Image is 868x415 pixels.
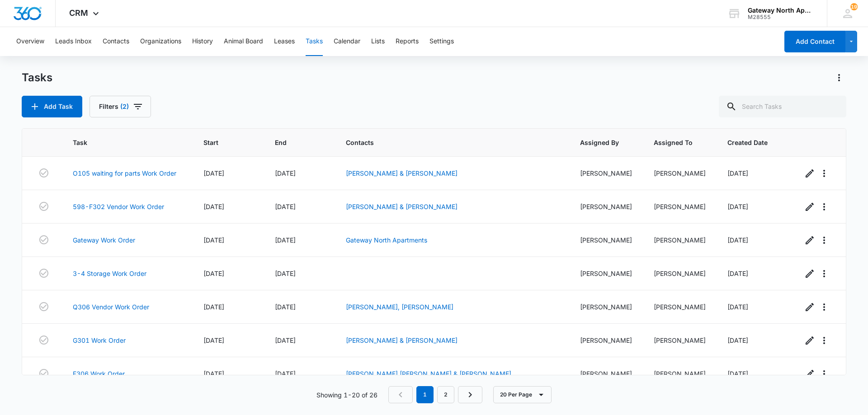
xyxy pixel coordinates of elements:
[654,202,706,211] div: [PERSON_NAME]
[493,386,552,403] button: 20 Per Page
[55,27,92,56] button: Leads Inbox
[275,336,296,344] span: [DATE]
[580,269,632,278] div: [PERSON_NAME]
[850,3,858,10] span: 19
[73,369,125,378] a: F306 Work Order
[458,386,482,403] a: Next Page
[580,336,632,345] div: [PERSON_NAME]
[203,203,224,210] span: [DATE]
[727,169,748,177] span: [DATE]
[654,336,706,345] div: [PERSON_NAME]
[346,138,545,147] span: Contacts
[73,235,135,245] a: Gateway Work Order
[203,138,240,147] span: Start
[192,27,213,56] button: History
[580,302,632,312] div: [PERSON_NAME]
[275,203,296,210] span: [DATE]
[103,27,129,56] button: Contacts
[719,96,846,117] input: Search Tasks
[727,270,748,277] span: [DATE]
[580,369,632,378] div: [PERSON_NAME]
[16,27,44,56] button: Overview
[346,169,458,177] a: [PERSON_NAME] & [PERSON_NAME]
[371,27,385,56] button: Lists
[580,168,632,178] div: [PERSON_NAME]
[580,138,619,147] span: Assigned By
[850,3,858,10] div: notifications count
[748,14,814,20] div: account id
[727,236,748,244] span: [DATE]
[654,369,706,378] div: [PERSON_NAME]
[274,27,295,56] button: Leases
[346,203,458,210] a: [PERSON_NAME] & [PERSON_NAME]
[654,302,706,312] div: [PERSON_NAME]
[22,71,52,84] h1: Tasks
[654,269,706,278] div: [PERSON_NAME]
[73,302,149,312] a: Q306 Vendor Work Order
[580,202,632,211] div: [PERSON_NAME]
[22,96,82,117] button: Add Task
[346,336,458,344] a: [PERSON_NAME] & [PERSON_NAME]
[140,27,181,56] button: Organizations
[316,390,377,400] p: Showing 1-20 of 26
[346,370,511,378] a: [PERSON_NAME] [PERSON_NAME] & [PERSON_NAME]
[69,8,88,18] span: CRM
[748,7,814,14] div: account name
[832,70,846,85] button: Actions
[90,96,151,117] button: Filters(2)
[388,386,482,403] nav: Pagination
[73,202,164,211] a: 598-F302 Vendor Work Order
[346,303,453,311] a: [PERSON_NAME], [PERSON_NAME]
[224,27,263,56] button: Animal Board
[727,370,748,378] span: [DATE]
[654,235,706,245] div: [PERSON_NAME]
[654,168,706,178] div: [PERSON_NAME]
[396,27,419,56] button: Reports
[416,386,434,403] em: 1
[275,270,296,277] span: [DATE]
[784,31,845,52] button: Add Contact
[727,203,748,210] span: [DATE]
[654,138,693,147] span: Assigned To
[346,236,427,244] a: Gateway North Apartments
[73,138,169,147] span: Task
[580,235,632,245] div: [PERSON_NAME]
[334,27,360,56] button: Calendar
[275,236,296,244] span: [DATE]
[727,336,748,344] span: [DATE]
[203,236,224,244] span: [DATE]
[275,303,296,311] span: [DATE]
[73,269,146,278] a: 3-4 Storage Work Order
[203,370,224,378] span: [DATE]
[73,336,126,345] a: G301 Work Order
[120,103,129,110] span: (2)
[203,270,224,277] span: [DATE]
[73,168,176,178] a: O105 waiting for parts Work Order
[275,370,296,378] span: [DATE]
[275,169,296,177] span: [DATE]
[306,27,323,56] button: Tasks
[727,138,768,147] span: Created Date
[203,336,224,344] span: [DATE]
[275,138,311,147] span: End
[429,27,454,56] button: Settings
[437,386,454,403] a: Page 2
[203,303,224,311] span: [DATE]
[727,303,748,311] span: [DATE]
[203,169,224,177] span: [DATE]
